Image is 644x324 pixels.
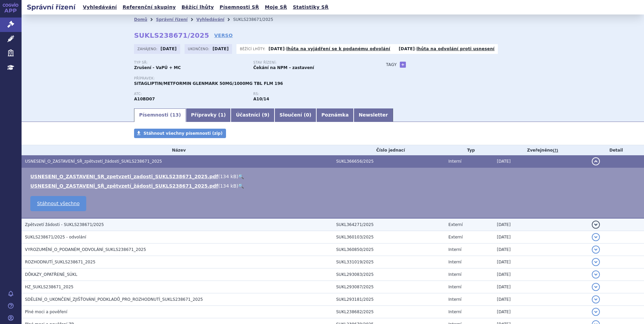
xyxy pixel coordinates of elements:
p: - [399,46,495,52]
td: SUKL331019/2025 [333,256,445,268]
p: Typ SŘ: [134,61,247,65]
a: lhůta na odvolání proti usnesení [417,46,495,51]
td: SUKL293087/2025 [333,281,445,293]
a: USNESENI_O_ZASTAVENI_SR_zpetvzeti_zadosti_SUKLS238671_2025.pdf [30,174,218,179]
td: [DATE] [493,281,588,293]
p: Stav řízení: [253,61,366,65]
a: Vyhledávání [81,3,119,12]
strong: METFORMIN A SITAGLIPTIN [134,97,155,101]
a: Moje SŘ [263,3,289,12]
td: [DATE] [493,256,588,268]
span: Plné moci a pověření [25,310,67,314]
span: 0 [306,112,309,118]
span: 1 [220,112,224,118]
button: detail [592,295,600,303]
span: Interní [448,310,461,314]
span: Interní [448,159,461,164]
h3: Tagy [386,61,397,69]
button: detail [592,283,600,291]
h2: Správní řízení [22,2,81,12]
button: detail [592,157,600,165]
a: Běžící lhůty [180,3,216,12]
span: Externí [448,222,462,227]
a: lhůta na vyjádření se k podanému odvolání [286,46,390,51]
span: SITAGLIPTIN/METFORMIN GLENMARK 50MG/1000MG TBL FLM 196 [134,81,283,86]
span: HZ_SUKLS238671_2025 [25,285,73,289]
span: Zpětvzetí žádosti - SUKLS238671/2025 [25,222,104,227]
a: Newsletter [354,108,393,122]
a: 🔍 [238,174,244,179]
button: detail [592,221,600,229]
a: Vyhledávání [196,17,224,22]
a: Správní řízení [156,17,188,22]
span: Interní [448,247,461,252]
a: Domů [134,17,147,22]
span: 134 kB [220,183,236,189]
span: Interní [448,285,461,289]
strong: [DATE] [399,46,415,51]
strong: metformin a sitagliptin [253,97,269,101]
a: USNESENÍ_O_ZASTAVENÍ_SŘ_zpětvzetí_žádosti_SUKLS238671_2025.pdf [30,183,218,189]
th: Název [22,145,333,155]
a: Poznámka [316,108,354,122]
span: Běžící lhůty: [240,46,267,52]
span: 9 [264,112,267,118]
abbr: (?) [553,148,558,153]
p: - [268,46,390,52]
td: [DATE] [493,231,588,244]
td: [DATE] [493,218,588,231]
a: Stáhnout všechny písemnosti (zip) [134,129,226,138]
span: Externí [448,235,462,239]
li: ( ) [30,173,637,180]
a: Účastníci (9) [231,108,274,122]
span: Zahájeno: [137,46,159,52]
p: Přípravek: [134,76,373,80]
span: USNESENÍ_O_ZASTAVENÍ_SŘ_zpětvzetí_žádosti_SUKLS238671_2025 [25,159,162,164]
td: SUKL238682/2025 [333,306,445,318]
span: Interní [448,297,461,302]
strong: [DATE] [213,46,229,51]
span: SDĚLENÍ_O_UKONČENÍ_ZJIŠŤOVÁNÍ_PODKLADŮ_PRO_ROZHODNUTÍ_SUKLS238671_2025 [25,297,203,302]
th: Detail [588,145,644,155]
span: Stáhnout všechny písemnosti (zip) [143,131,223,136]
td: [DATE] [493,155,588,168]
td: SUKL360850/2025 [333,244,445,256]
th: Číslo jednací [333,145,445,155]
li: ( ) [30,183,637,189]
span: 13 [172,112,179,118]
th: Zveřejněno [493,145,588,155]
td: [DATE] [493,293,588,306]
p: RS: [253,92,366,96]
span: Interní [448,260,461,264]
a: 🔍 [238,183,244,189]
th: Typ [445,145,493,155]
span: SUKLS238671/2025 - odvolání [25,235,86,239]
button: detail [592,258,600,266]
button: detail [592,270,600,279]
strong: Zrušení - VaPÚ + MC [134,65,181,70]
button: detail [592,308,600,316]
a: Statistiky SŘ [291,3,330,12]
button: detail [592,246,600,254]
span: ROZHODNUTÍ_SUKLS238671_2025 [25,260,95,264]
td: [DATE] [493,268,588,281]
a: Písemnosti (13) [134,108,186,122]
span: Interní [448,272,461,277]
span: VYROZUMĚNÍ_O_PODANÉM_ODVOLÁNÍ_SUKLS238671_2025 [25,247,146,252]
a: VERSO [214,32,233,39]
a: Sloučení (0) [275,108,316,122]
td: SUKL366656/2025 [333,155,445,168]
td: [DATE] [493,306,588,318]
span: Ukončeno: [188,46,211,52]
td: SUKL364271/2025 [333,218,445,231]
a: Přípravky (1) [186,108,231,122]
a: Stáhnout všechno [30,196,86,211]
strong: Čekání na NPM – zastavení [253,65,314,70]
button: detail [592,233,600,241]
strong: [DATE] [161,46,177,51]
td: SUKL360103/2025 [333,231,445,244]
a: Písemnosti SŘ [218,3,261,12]
span: DŮKAZY_OPATŘENÉ_SÚKL [25,272,77,277]
td: SUKL293181/2025 [333,293,445,306]
a: Referenční skupiny [121,3,178,12]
